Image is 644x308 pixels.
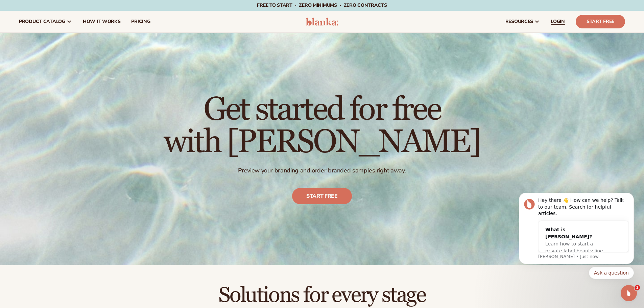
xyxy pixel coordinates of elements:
[306,18,338,26] img: logo
[576,15,625,28] a: Start Free
[77,11,126,32] a: How It Works
[509,180,644,290] iframe: Intercom notifications message
[551,19,565,24] span: LOGIN
[19,284,625,307] h2: Solutions for every stage
[292,188,352,204] a: Start free
[545,11,570,32] a: LOGIN
[131,19,150,24] span: pricing
[505,19,533,24] span: resources
[83,19,121,24] span: How It Works
[14,11,77,32] a: product catalog
[126,11,156,32] a: pricing
[635,285,640,290] span: 1
[500,11,545,32] a: resources
[621,285,637,301] iframe: Intercom live chat
[164,94,480,159] h1: Get started for free with [PERSON_NAME]
[257,2,387,8] span: Free to start · ZERO minimums · ZERO contracts
[19,19,65,24] span: product catalog
[164,167,480,174] p: Preview your branding and order branded samples right away.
